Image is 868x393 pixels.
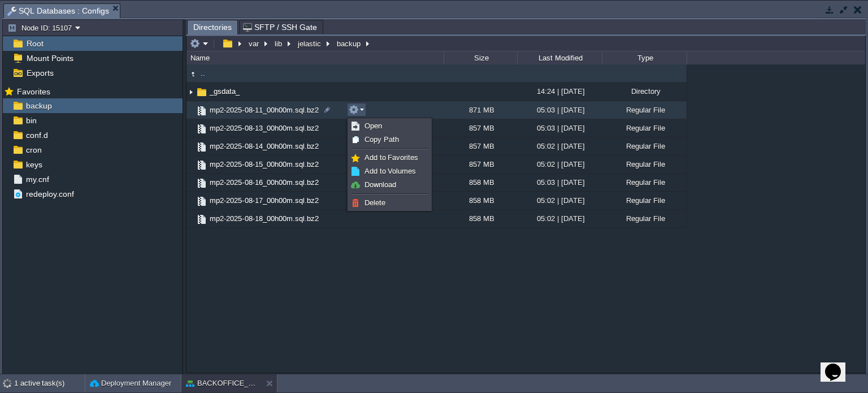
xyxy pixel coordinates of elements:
button: Node ID: 15107 [7,23,75,33]
div: Size [445,51,517,64]
a: .. [199,68,207,78]
div: Last Modified [518,51,602,64]
a: mp2-2025-08-15_00h00m.sql.bz2 [208,159,320,169]
img: AMDAwAAAACH5BAEAAAAALAAAAAABAAEAAAICRAEAOw== [196,105,208,117]
input: Click to enter the path [186,36,865,51]
div: 858 MB [444,210,517,227]
img: AMDAwAAAACH5BAEAAAAALAAAAAABAAEAAAICRAEAOw== [196,159,208,171]
img: AMDAwAAAACH5BAEAAAAALAAAAAABAAEAAAICRAEAOw== [186,137,196,155]
a: mp2-2025-08-16_00h00m.sql.bz2 [208,178,320,187]
a: Mount Points [24,53,75,63]
a: Root [24,38,45,49]
div: Regular File [602,192,687,209]
img: AMDAwAAAACH5BAEAAAAALAAAAAABAAEAAAICRAEAOw== [196,123,208,135]
a: conf.d [24,130,50,140]
div: 871 MB [444,101,517,119]
div: 857 MB [444,156,517,173]
iframe: chat widget [821,348,857,382]
a: mp2-2025-08-17_00h00m.sql.bz2 [208,196,320,205]
a: my.cnf [24,174,51,184]
a: Exports [24,68,55,78]
div: 05:02 | [DATE] [517,156,602,173]
a: mp2-2025-08-11_00h00m.sql.bz2 [208,105,320,115]
div: 05:02 | [DATE] [517,192,602,209]
button: jelastic [296,38,324,49]
div: 05:02 | [DATE] [517,137,602,155]
a: cron [24,145,44,155]
span: SFTP / SSH Gate [243,20,317,34]
a: Favorites [15,87,52,96]
a: backup [24,101,54,111]
a: mp2-2025-08-13_00h00m.sql.bz2 [208,123,320,133]
span: Open [364,122,382,130]
img: AMDAwAAAACH5BAEAAAAALAAAAAABAAEAAAICRAEAOw== [196,86,208,98]
div: 858 MB [444,192,517,209]
div: Regular File [602,174,687,191]
a: _gsdata_ [208,87,241,96]
img: AMDAwAAAACH5BAEAAAAALAAAAAABAAEAAAICRAEAOw== [196,141,208,153]
span: Add to Favorites [364,153,418,162]
div: Type [603,51,687,64]
a: Download [349,179,430,191]
div: 858 MB [444,174,517,191]
div: Name [188,51,444,64]
span: Directories [193,20,232,34]
img: AMDAwAAAACH5BAEAAAAALAAAAAABAAEAAAICRAEAOw== [186,119,196,137]
span: Download [364,180,396,189]
span: Delete [364,198,385,207]
div: Regular File [602,210,687,227]
a: Add to Volumes [349,165,430,178]
a: mp2-2025-08-18_00h00m.sql.bz2 [208,214,320,223]
img: AMDAwAAAACH5BAEAAAAALAAAAAABAAEAAAICRAEAOw== [186,83,196,101]
a: bin [24,115,38,126]
a: redeploy.conf [24,189,76,199]
div: Regular File [602,119,687,137]
div: 05:03 | [DATE] [517,101,602,119]
button: var [247,38,262,49]
div: 05:03 | [DATE] [517,119,602,137]
img: AMDAwAAAACH5BAEAAAAALAAAAAABAAEAAAICRAEAOw== [186,174,196,191]
button: backup [335,38,363,49]
button: BACKOFFICE_LIVE_APP_BACKEND [186,378,257,389]
img: AMDAwAAAACH5BAEAAAAALAAAAAABAAEAAAICRAEAOw== [196,213,208,226]
button: lib [273,38,285,49]
span: Copy Path [364,135,399,144]
div: Regular File [602,156,687,173]
div: Regular File [602,101,687,119]
div: 14:24 | [DATE] [517,83,602,100]
img: AMDAwAAAACH5BAEAAAAALAAAAAABAAEAAAICRAEAOw== [196,195,208,208]
span: Add to Volumes [364,167,416,175]
img: AMDAwAAAACH5BAEAAAAALAAAAAABAAEAAAICRAEAOw== [186,68,199,80]
div: Directory [602,83,687,100]
a: keys [24,159,44,170]
img: AMDAwAAAACH5BAEAAAAALAAAAAABAAEAAAICRAEAOw== [186,210,196,227]
a: Delete [349,197,430,209]
a: mp2-2025-08-14_00h00m.sql.bz2 [208,141,320,151]
div: 857 MB [444,137,517,155]
img: AMDAwAAAACH5BAEAAAAALAAAAAABAAEAAAICRAEAOw== [196,177,208,189]
img: AMDAwAAAACH5BAEAAAAALAAAAAABAAEAAAICRAEAOw== [186,101,196,119]
img: AMDAwAAAACH5BAEAAAAALAAAAAABAAEAAAICRAEAOw== [186,156,196,173]
button: Deployment Manager [90,378,171,389]
a: Add to Favorites [349,152,430,164]
div: 857 MB [444,119,517,137]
